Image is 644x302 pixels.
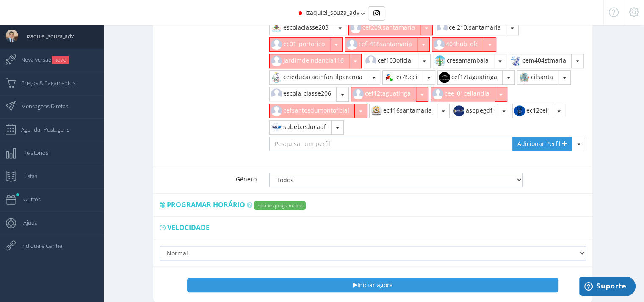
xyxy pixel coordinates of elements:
span: Outros [15,189,41,210]
img: default_instagram_user.jpg [431,87,445,101]
button: cilsanta [517,70,558,85]
img: 282992908_737263920741137_6577853860805052214_n.jpg [438,71,451,84]
button: escolaclasse203 [269,21,334,35]
img: default_instagram_user.jpg [270,54,283,68]
img: 282104621_421194099823332_6321962803504121575_n.jpg [383,71,396,84]
span: izaquiel_souza_adv [18,25,74,47]
button: cee_01ceilandia [431,87,495,101]
img: 275593282_681589399791553_5358763931676017280_n.jpg [517,71,531,84]
img: 515207364_18068357240285543_7889845696411854965_n.jpg [270,71,283,84]
img: default_instagram_user.jpg [435,21,449,35]
img: default_instagram_user.jpg [432,38,446,51]
span: Preços & Pagamentos [13,72,75,93]
img: Instagram_simple_icon.svg [373,10,380,16]
button: cef12taguatinga [351,87,416,101]
span: Nova versão [13,49,69,70]
input: Pesquisar um perfil [269,137,513,151]
span: Ajuda [15,212,38,233]
span: Agendar Postagens [13,119,69,140]
button: cem404stmaria [509,54,572,68]
button: jardimdeindancia116 [269,54,349,68]
span: Programar horário [167,200,245,209]
img: 448480505_981114573647301_4056383751678492038_n.jpg [452,104,466,118]
button: cef209.santamaria [348,21,420,35]
img: 52159158_1359446160861887_3444188790682288128_n.jpg [270,121,283,134]
span: Indique e Ganhe [13,235,62,256]
button: ec12cei [512,104,553,118]
span: Relatórios [15,142,48,163]
span: Mensagens Diretas [13,96,68,117]
button: ec116santamaria [369,104,437,118]
img: default_instagram_user.jpg [345,38,359,51]
img: 431379433_2541979782647145_7545944288479102271_n.jpg [509,54,522,68]
button: cef17taguatinga [437,70,503,85]
span: Listas [15,165,37,187]
button: ceieducacaoinfantilparanoa [269,70,368,85]
button: cef103oficial [364,54,418,68]
span: Adicionar Perfil [517,140,561,148]
label: horários programados [254,201,306,210]
img: default_instagram_user.jpg [351,87,365,101]
label: Gênero [153,167,263,184]
button: subeb.educadf [269,120,332,135]
img: 426720464_1294590801932634_4328349445001910574_n.jpg [270,21,283,35]
button: cresamambaia [433,54,494,68]
span: izaquiel_souza_adv [305,8,359,16]
button: ec45cei [382,70,423,85]
img: User Image [6,30,18,42]
a: Adicionar Perfil [512,137,572,151]
button: asppegdf [452,104,498,118]
div: Basic example [368,6,385,21]
button: cef_418santamaria [345,37,417,52]
img: 101651897_566965480671378_4717148936085700608_n.jpg [433,54,447,68]
img: default_instagram_user.jpg [349,21,362,35]
img: 213798498_985291092205101_7281218760306030691_n.jpg [513,104,526,118]
img: default_instagram_user.jpg [270,38,283,51]
img: default_instagram_user.jpg [270,87,283,101]
span: Velocidade [167,223,210,232]
img: default_instagram_user.jpg [364,54,378,68]
button: cefsantosdumontoficial [269,104,355,118]
button: Iniciar agora [187,278,559,292]
img: 124017945_1280166928996465_4241948577890981220_n.jpg [370,104,383,118]
button: escola_classe206 [269,87,337,101]
small: NOVO [52,56,69,64]
iframe: Abre um widget para que você possa encontrar mais informações [579,277,636,298]
img: default_instagram_user.jpg [270,104,283,118]
button: ec01_portorico [269,37,330,52]
button: cei210.santamaria [435,21,506,35]
button: 404hub_ofc [432,37,484,52]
